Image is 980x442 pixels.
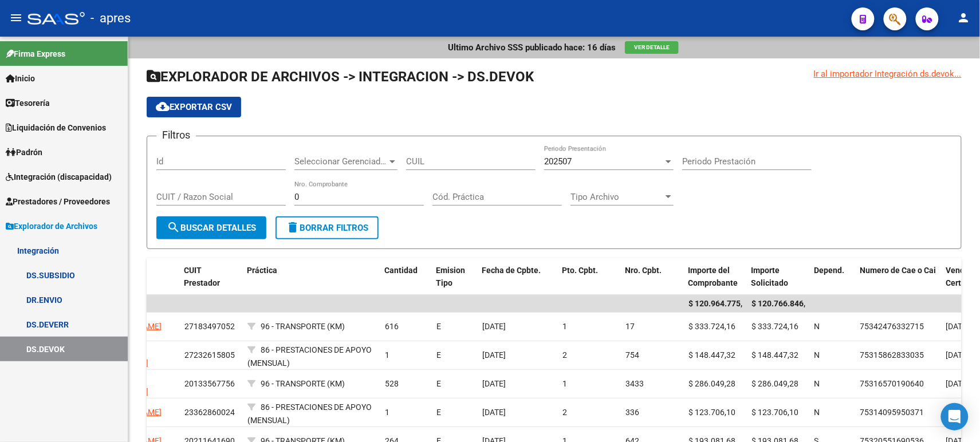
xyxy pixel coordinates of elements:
[147,97,241,117] button: Exportar CSV
[184,322,235,331] span: 27183497052
[385,322,399,331] span: 616
[557,258,620,296] datatable-header-cell: Pto. Cpbt.
[156,102,232,112] span: Exportar CSV
[562,266,598,275] span: Pto. Cpbt.
[625,41,679,54] button: Ver Detalle
[946,379,970,388] span: [DATE]
[946,322,970,331] span: [DATE]
[147,69,534,85] span: EXPLORADOR DE ARCHIVOS -> INTEGRACION -> DS.DEVOK
[184,266,220,288] span: CUIT Prestador
[860,322,924,331] span: 75342476332715
[860,408,924,417] span: 75314095950371
[436,322,441,331] span: E
[562,350,567,360] span: 2
[814,379,820,388] span: N
[385,408,389,417] span: 1
[294,156,387,167] span: Seleccionar Gerenciador
[562,379,567,388] span: 1
[570,192,663,202] span: Tipo Archivo
[247,266,277,275] span: Práctica
[683,258,746,296] datatable-header-cell: Importe del Comprobante
[625,379,644,388] span: 3433
[167,223,256,233] span: Buscar Detalles
[482,408,506,417] span: [DATE]
[562,322,567,331] span: 1
[946,350,970,360] span: [DATE]
[6,195,110,208] span: Prestadores / Proveedores
[482,350,506,360] span: [DATE]
[688,350,735,360] span: $ 148.447,32
[436,379,441,388] span: E
[688,266,738,288] span: Importe del Comprobante
[814,322,820,331] span: N
[9,11,23,25] mat-icon: menu
[436,266,465,288] span: Emision Tipo
[156,127,196,143] h3: Filtros
[261,322,345,331] span: 96 - TRANSPORTE (KM)
[620,258,683,296] datatable-header-cell: Nro. Cpbt.
[6,121,106,134] span: Liquidación de Convenios
[814,408,820,417] span: N
[156,100,170,113] mat-icon: cloud_download
[286,220,300,234] mat-icon: delete
[436,350,441,360] span: E
[544,156,572,167] span: 202507
[751,408,798,417] span: $ 123.706,10
[6,146,42,159] span: Padrón
[751,266,788,288] span: Importe Solicitado
[751,379,798,388] span: $ 286.049,28
[436,408,441,417] span: E
[6,72,35,85] span: Inicio
[380,258,431,296] datatable-header-cell: Cantidad
[814,68,962,80] div: Ir al importador Integración ds.devok...
[6,220,97,232] span: Explorador de Archivos
[751,350,798,360] span: $ 148.447,32
[688,322,735,331] span: $ 333.724,16
[688,408,735,417] span: $ 123.706,10
[286,223,368,233] span: Borrar Filtros
[814,266,844,275] span: Depend.
[562,408,567,417] span: 2
[688,379,735,388] span: $ 286.049,28
[385,350,389,360] span: 1
[6,171,112,183] span: Integración (discapacidad)
[482,379,506,388] span: [DATE]
[625,322,635,331] span: 17
[184,408,235,417] span: 23362860024
[156,216,266,239] button: Buscar Detalles
[385,379,399,388] span: 528
[860,266,936,275] span: Numero de Cae o Cai
[751,299,814,308] span: $ 120.766.846,17
[247,402,372,425] span: 86 - PRESTACIONES DE APOYO (MENSUAL)
[482,266,541,275] span: Fecha de Cpbte.
[860,379,924,388] span: 75316570190640
[625,408,639,417] span: 336
[167,220,180,234] mat-icon: search
[275,216,379,239] button: Borrar Filtros
[941,403,969,431] div: Open Intercom Messenger
[814,350,820,360] span: N
[179,258,242,296] datatable-header-cell: CUIT Prestador
[809,258,855,296] datatable-header-cell: Depend.
[247,345,372,368] span: 86 - PRESTACIONES DE APOYO (MENSUAL)
[957,11,971,25] mat-icon: person
[431,258,477,296] datatable-header-cell: Emision Tipo
[6,48,65,60] span: Firma Express
[625,266,662,275] span: Nro. Cpbt.
[860,350,924,360] span: 75315862833035
[184,379,235,388] span: 20133567756
[482,322,506,331] span: [DATE]
[634,44,670,50] span: Ver Detalle
[855,258,941,296] datatable-header-cell: Numero de Cae o Cai
[751,322,798,331] span: $ 333.724,16
[261,379,345,388] span: 96 - TRANSPORTE (KM)
[688,299,751,308] span: $ 120.964.775,93
[90,6,131,31] span: - apres
[448,41,616,54] p: Ultimo Archivo SSS publicado hace: 16 días
[384,266,418,275] span: Cantidad
[477,258,557,296] datatable-header-cell: Fecha de Cpbte.
[242,258,380,296] datatable-header-cell: Práctica
[184,350,235,360] span: 27232615805
[625,350,639,360] span: 754
[6,97,50,109] span: Tesorería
